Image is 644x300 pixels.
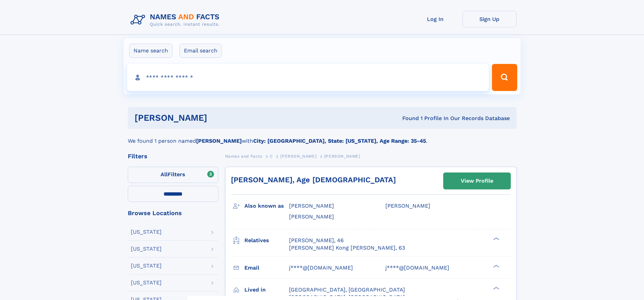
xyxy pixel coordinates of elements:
a: Names and Facts [225,152,262,160]
div: We found 1 person named with . [128,129,517,145]
div: View Profile [461,173,493,189]
div: [US_STATE] [131,263,162,269]
div: [US_STATE] [131,280,162,285]
a: Sign Up [462,11,517,27]
h3: Lived in [244,284,289,296]
div: [US_STATE] [131,229,162,235]
b: City: [GEOGRAPHIC_DATA], State: [US_STATE], Age Range: 35-45 [253,138,426,144]
a: C [270,152,273,160]
span: [GEOGRAPHIC_DATA], [GEOGRAPHIC_DATA] [289,286,405,293]
h3: Email [244,262,289,274]
div: ❯ [492,264,500,268]
a: [PERSON_NAME], Age [DEMOGRAPHIC_DATA] [231,176,396,184]
a: View Profile [444,173,510,189]
a: [PERSON_NAME], 46 [289,237,344,244]
div: ❯ [492,286,500,290]
label: Name search [129,44,172,58]
span: C [270,154,273,159]
div: Filters [128,153,218,159]
b: [PERSON_NAME] [196,138,242,144]
span: [PERSON_NAME] [280,154,316,159]
span: [PERSON_NAME] [385,203,430,209]
h3: Also known as [244,200,289,212]
a: Log In [408,11,462,27]
img: Logo Names and Facts [128,11,225,29]
h3: Relatives [244,235,289,246]
span: [PERSON_NAME] [289,203,334,209]
div: ❯ [492,236,500,241]
span: [PERSON_NAME] [289,213,334,220]
a: [PERSON_NAME] [280,152,316,160]
label: Email search [180,44,222,58]
label: Filters [128,167,218,183]
input: search input [127,64,489,91]
div: [US_STATE] [131,246,162,252]
div: Browse Locations [128,210,218,216]
div: Found 1 Profile In Our Records Database [305,115,510,122]
button: Search Button [492,64,517,91]
span: [PERSON_NAME] [324,154,360,159]
span: All [161,171,168,178]
a: [PERSON_NAME] Kong [PERSON_NAME], 63 [289,244,405,252]
h1: [PERSON_NAME] [135,114,305,122]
